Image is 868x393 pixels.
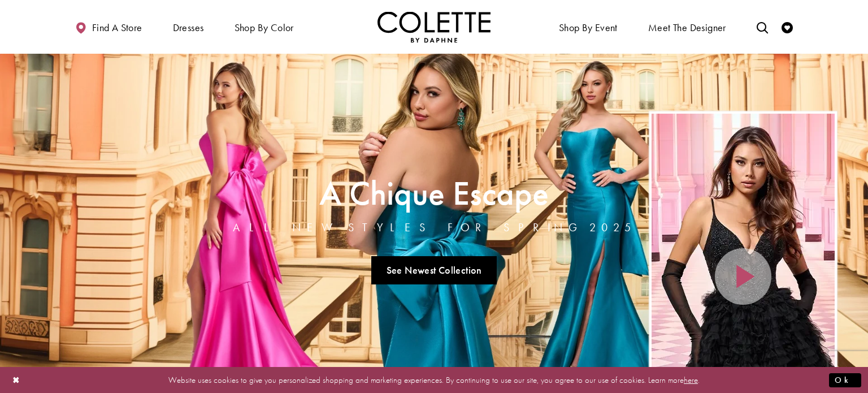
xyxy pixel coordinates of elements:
button: Close Dialog [7,370,26,390]
p: Website uses cookies to give you personalized shopping and marketing experiences. By continuing t... [81,372,787,387]
a: See Newest Collection A Chique Escape All New Styles For Spring 2025 [371,256,497,284]
ul: Slider Links [229,252,639,289]
a: here [684,374,698,385]
button: Submit Dialog [829,373,861,387]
